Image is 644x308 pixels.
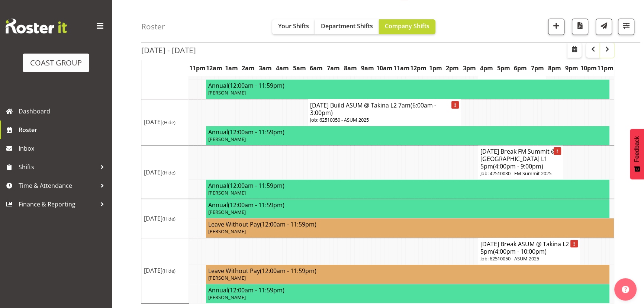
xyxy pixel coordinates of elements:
[618,19,634,35] button: Filter Shifts
[19,199,97,210] span: Finance & Reporting
[19,106,108,117] span: Dashboard
[208,228,246,235] span: [PERSON_NAME]
[580,60,597,77] th: 10pm
[274,60,291,77] th: 4am
[478,60,495,77] th: 4pm
[376,60,393,77] th: 10am
[444,60,461,77] th: 2pm
[260,267,316,275] span: (12:00am - 11:59pm)
[480,240,578,255] h4: [DATE] Break ASUM @ Takina L2 5pm
[142,145,189,199] td: [DATE]
[493,247,547,256] span: (4:00pm - 10:00pm)
[321,22,373,30] span: Department Shifts
[548,19,564,35] button: Add a new shift
[480,170,561,177] p: Job: 42510030 - FM Summit 2025
[162,215,176,222] span: (Hide)
[260,220,316,228] span: (12:00am - 11:59pm)
[162,169,176,176] span: (Hide)
[315,19,379,34] button: Department Shifts
[208,267,608,275] h4: Leave Without Pay
[563,60,580,77] th: 9pm
[141,45,196,55] h2: [DATE] - [DATE]
[228,201,284,209] span: (12:00am - 11:59pm)
[189,60,206,77] th: 11pm
[310,116,458,123] p: Job: 62510050 - ASUM 2025
[291,60,308,77] th: 5am
[257,60,274,77] th: 3am
[529,60,546,77] th: 7pm
[208,275,246,281] span: [PERSON_NAME]
[310,101,436,117] span: (6:00am - 3:00pm)
[597,60,614,77] th: 11pm
[572,19,588,35] button: Download a PDF of the roster according to the set date range.
[208,201,608,209] h4: Annual
[208,221,612,228] h4: Leave Without Pay
[208,128,608,136] h4: Annual
[310,102,458,116] h4: [DATE] Build ASUM @ Takina L2 7am
[325,60,342,77] th: 7am
[228,81,284,90] span: (12:00am - 11:59pm)
[480,148,561,170] h4: [DATE] Break FM Summit @ [GEOGRAPHIC_DATA] L1 5pm
[622,286,629,293] img: help-xxl-2.png
[634,136,640,162] span: Feedback
[6,19,67,33] img: Rosterit website logo
[208,286,608,294] h4: Annual
[308,60,325,77] th: 6am
[141,22,165,31] h4: Roster
[208,82,608,89] h4: Annual
[223,60,240,77] th: 1am
[30,57,82,68] div: COAST GROUP
[272,19,315,34] button: Your Shifts
[546,60,563,77] th: 8pm
[228,128,284,136] span: (12:00am - 11:59pm)
[278,22,309,30] span: Your Shifts
[493,162,543,170] span: (4:00pm - 9:00pm)
[596,19,612,35] button: Send a list of all shifts for the selected filtered period to all rostered employees.
[208,189,246,196] span: [PERSON_NAME]
[410,60,427,77] th: 12pm
[427,60,444,77] th: 1pm
[630,129,644,179] button: Feedback - Show survey
[206,60,223,77] th: 12am
[567,43,582,58] button: Select a specific date within the roster.
[385,22,429,30] span: Company Shifts
[228,182,284,190] span: (12:00am - 11:59pm)
[208,209,246,215] span: [PERSON_NAME]
[240,60,257,77] th: 2am
[512,60,529,77] th: 6pm
[208,294,246,301] span: [PERSON_NAME]
[208,136,246,142] span: [PERSON_NAME]
[162,119,176,126] span: (Hide)
[142,199,189,238] td: [DATE]
[162,267,176,274] span: (Hide)
[393,60,410,77] th: 11am
[495,60,512,77] th: 5pm
[480,255,578,262] p: Job: 62510050 - ASUM 2025
[19,180,97,191] span: Time & Attendance
[142,99,189,145] td: [DATE]
[19,143,108,154] span: Inbox
[208,182,608,189] h4: Annual
[19,161,97,173] span: Shifts
[379,19,435,34] button: Company Shifts
[342,60,359,77] th: 8am
[461,60,478,77] th: 3pm
[19,124,108,135] span: Roster
[228,286,284,294] span: (12:00am - 11:59pm)
[359,60,376,77] th: 9am
[208,89,246,96] span: [PERSON_NAME]
[142,238,189,304] td: [DATE]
